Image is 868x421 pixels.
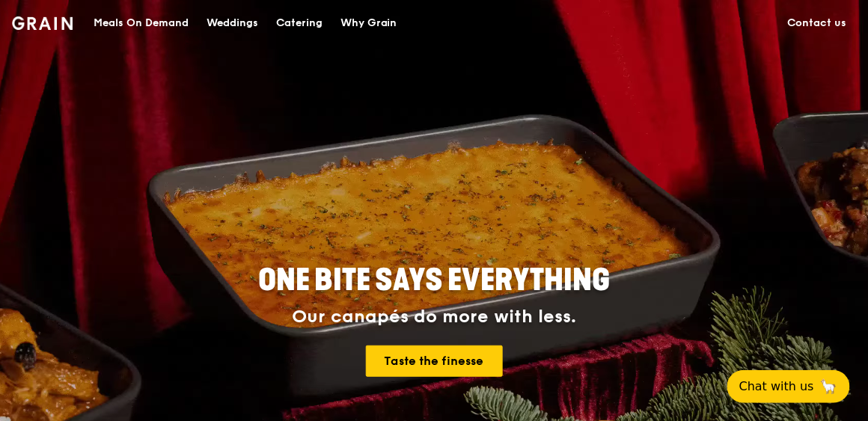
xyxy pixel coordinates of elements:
span: Chat with us [739,378,814,396]
button: Chat with us🦙 [727,370,850,403]
div: Weddings [207,1,258,46]
div: Meals On Demand [94,1,189,46]
a: Contact us [779,1,856,46]
a: Why Grain [331,1,406,46]
span: 🦙 [820,378,838,396]
img: Grain [12,16,73,30]
a: Taste the finesse [366,345,503,377]
div: Why Grain [340,1,397,46]
div: Catering [276,1,323,46]
span: ONE BITE SAYS EVERYTHING [258,262,610,298]
div: Our canapés do more with less. [165,307,703,328]
a: Weddings [198,1,267,46]
a: Catering [267,1,331,46]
